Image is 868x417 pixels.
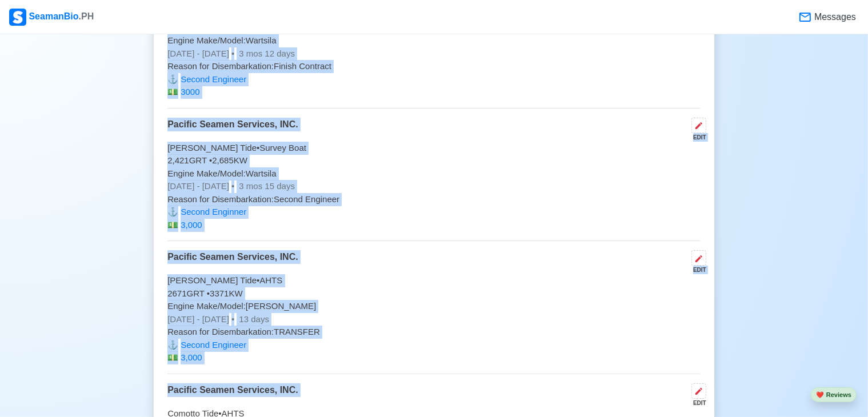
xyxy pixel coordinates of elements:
span: 3 mos 15 days [237,181,295,191]
p: [DATE] - [DATE] [167,313,701,326]
p: Reason for Disembarkation: TRANSFER [167,326,701,339]
span: • [231,49,234,58]
div: EDIT [687,266,706,274]
span: 3 mos 12 days [237,49,295,58]
p: 2671 GRT • 3371 KW [167,287,701,300]
span: money [167,352,178,362]
p: [DATE] - [DATE] [167,47,701,61]
p: Second Engineer [167,339,701,352]
p: [PERSON_NAME] Tide • AHTS [167,274,701,287]
p: Pacific Seamen Services, INC. [167,383,298,407]
p: Reason for Disembarkation: Finish Contract [167,60,701,73]
span: anchor [167,207,178,216]
p: Engine Make/Model: [PERSON_NAME] [167,300,701,313]
div: EDIT [687,399,706,407]
p: 2,421 GRT • 2,685 KW [167,154,701,167]
img: Logo [9,9,26,26]
p: Engine Make/Model: Wartsila [167,167,701,181]
span: anchor [167,340,178,350]
p: Engine Make/Model: Wartsila [167,34,701,47]
p: Reason for Disembarkation: Second Engineer [167,193,701,206]
div: SeamanBio [9,9,94,26]
span: • [231,181,234,191]
span: money [167,220,178,230]
div: EDIT [687,133,706,142]
span: .PH [79,11,94,21]
span: heart [816,391,824,398]
p: Second Engineer [167,73,701,86]
p: Second Enginner [167,206,701,219]
p: 3000 [167,86,701,99]
span: Messages [812,10,856,24]
span: 13 days [237,314,269,324]
p: Pacific Seamen Services, INC. [167,118,298,142]
span: money [167,87,178,97]
p: 3,000 [167,351,701,364]
button: heartReviews [811,387,857,403]
p: [DATE] - [DATE] [167,180,701,193]
p: 3,000 [167,219,701,232]
p: [PERSON_NAME] Tide • Survey Boat [167,142,701,155]
span: • [231,314,234,324]
p: Pacific Seamen Services, INC. [167,250,298,274]
span: anchor [167,74,178,84]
